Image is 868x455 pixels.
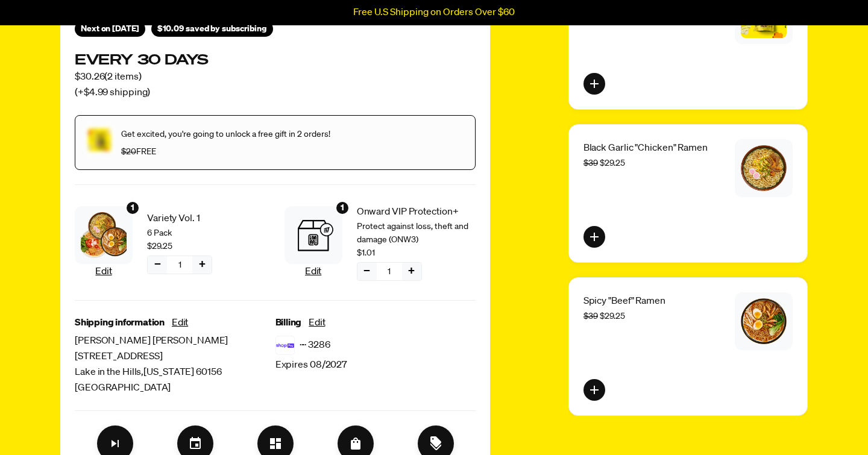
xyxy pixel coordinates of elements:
[178,259,181,272] span: 1
[81,25,139,33] span: Next on
[75,365,275,380] span: Lake in the Hills , [US_STATE] 60156
[388,265,391,278] span: 1
[357,220,476,246] span: Protect against loss, theft and damage (ONW3)
[75,69,209,85] span: $30.26 ( 2 items )
[300,337,330,353] span: ···· 3286
[583,143,708,153] span: Black Garlic "Chicken" Ramen
[741,298,787,344] img: Spicy "Beef" Ramen
[95,264,112,280] button: Edit
[583,312,598,321] s: $39
[157,22,267,36] span: $10.09 saved by subscribing
[357,204,476,220] span: Onward VIP Protection+
[75,51,209,69] h3: Every 30 days
[305,264,321,280] button: Edit
[75,333,275,349] span: [PERSON_NAME] [PERSON_NAME]
[402,263,421,280] button: Increase quantity
[172,315,188,331] button: Edit
[125,201,140,215] div: 1 units of item: Variety Vol. 1
[583,297,665,306] span: Spicy "Beef" Ramen
[583,159,598,168] s: $39
[275,357,348,373] span: Expires 08/2027
[309,315,325,331] button: Edit
[131,201,134,215] span: 1
[147,240,172,253] span: $29.25
[121,148,136,156] s: $20
[583,159,625,168] span: $29.25
[147,227,266,240] span: 6 Pack
[112,25,139,33] span: Oct 5, 2025 (America/Chicago)
[147,211,266,227] span: Variety Vol. 1
[81,212,127,258] img: Variety Vol. 1
[341,201,344,215] span: 1
[741,145,787,191] img: Black Garlic "Chicken" Ramen
[192,256,212,274] button: Increase quantity
[275,315,302,331] span: Billing
[353,7,515,18] p: Free U.S Shipping on Orders Over $60
[285,199,476,286] div: Subscription product: Onward VIP Protection+
[75,349,275,365] span: [STREET_ADDRESS]
[357,263,377,280] button: Decrease quantity
[583,312,625,321] span: $29.25
[357,246,375,260] span: $1.01
[275,336,295,355] img: svg%3E
[75,315,165,331] span: Shipping information
[75,85,209,101] span: (+$4.99 shipping)
[121,130,330,156] span: Get excited, you're going to unlock a free gift in 2 orders! FREE
[75,51,476,101] div: Subscription for 2 items with cost $30.26. Renews Every 30 days
[75,21,145,37] div: Shipment 2025-10-06T03:26:32.44+00:00
[335,201,350,215] div: 1 units of item: Onward VIP Protection+
[75,199,266,286] div: Subscription product: Variety Vol. 1
[291,212,336,258] img: Onward VIP Protection+
[148,256,167,274] button: Decrease quantity
[75,380,275,396] span: [GEOGRAPHIC_DATA]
